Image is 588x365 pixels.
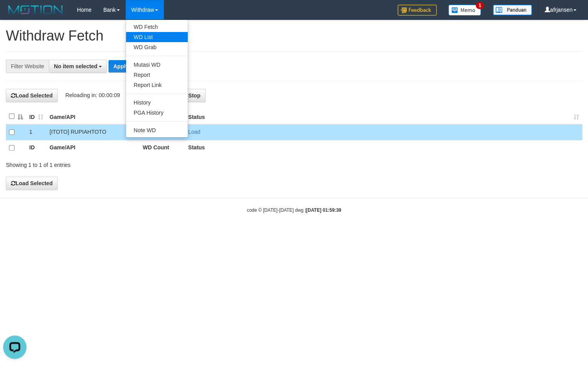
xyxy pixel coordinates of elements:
[108,60,148,73] button: Apply Filter
[140,140,185,156] th: WD Count
[6,158,239,169] div: Showing 1 to 1 of 1 entries
[6,28,582,44] h1: Withdraw Fetch
[126,32,188,42] a: WD List
[26,124,46,140] td: 1
[126,97,188,108] a: History
[493,5,532,15] img: panduan.png
[126,80,188,90] a: Report Link
[126,42,188,52] a: WD Grab
[126,60,188,70] a: Mutasi WD
[126,108,188,118] a: PGA History
[65,92,120,98] span: Reloading in: 00:00:09
[46,109,140,124] th: Game/API: activate to sort column ascending
[6,60,49,73] div: Filter Website
[26,140,46,156] th: ID
[126,70,188,80] a: Report
[6,177,58,190] button: Load Selected
[306,207,341,213] strong: [DATE] 01:59:39
[46,140,140,156] th: Game/API
[6,4,65,16] img: MOTION_logo.png
[188,129,200,135] a: Load
[6,89,58,102] button: Load Selected
[49,60,107,73] button: No item selected
[126,22,188,32] a: WD Fetch
[185,140,582,156] th: Status
[54,63,97,69] span: No item selected
[185,109,582,124] th: Status: activate to sort column ascending
[398,5,437,16] img: Feedback.jpg
[183,89,205,102] button: Stop
[46,124,140,140] td: [ITOTO] RUPIAHTOTO
[476,2,484,9] span: 1
[3,3,27,27] button: Open LiveChat chat widget
[247,207,341,213] small: code © [DATE]-[DATE] dwg |
[126,125,188,135] a: Note WD
[26,109,46,124] th: ID: activate to sort column ascending
[448,5,481,16] img: Button%20Memo.svg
